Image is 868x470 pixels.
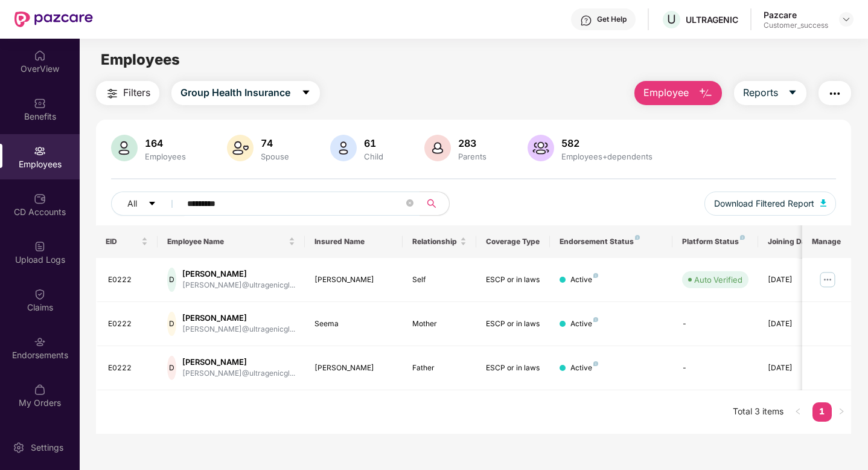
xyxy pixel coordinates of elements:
div: Active [570,318,598,330]
div: ESCP or in laws [486,274,540,286]
div: ESCP or in laws [486,318,540,330]
div: Active [570,362,598,374]
div: E0222 [108,318,148,330]
div: Father [412,362,467,374]
th: Joining Date [758,225,832,258]
th: EID [96,225,158,258]
img: svg+xml;base64,PHN2ZyB4bWxucz0iaHR0cDovL3d3dy53My5vcmcvMjAwMC9zdmciIHdpZHRoPSI4IiBoZWlnaHQ9IjgiIH... [635,235,640,240]
span: EID [106,237,139,246]
img: svg+xml;base64,PHN2ZyB4bWxucz0iaHR0cDovL3d3dy53My5vcmcvMjAwMC9zdmciIHdpZHRoPSI4IiBoZWlnaHQ9IjgiIH... [593,273,598,278]
div: [PERSON_NAME] [182,356,295,368]
img: svg+xml;base64,PHN2ZyB4bWxucz0iaHR0cDovL3d3dy53My5vcmcvMjAwMC9zdmciIHdpZHRoPSI4IiBoZWlnaHQ9IjgiIH... [593,317,598,322]
span: left [794,408,802,415]
div: Parents [456,152,489,161]
div: D [167,312,176,336]
img: svg+xml;base64,PHN2ZyB4bWxucz0iaHR0cDovL3d3dy53My5vcmcvMjAwMC9zdmciIHdpZHRoPSI4IiBoZWlnaHQ9IjgiIH... [593,361,598,366]
span: search [420,199,443,208]
li: 1 [812,402,832,422]
div: Employees+dependents [559,152,655,161]
button: Allcaret-down [111,192,185,216]
div: Customer_success [764,21,828,30]
img: svg+xml;base64,PHN2ZyB4bWxucz0iaHR0cDovL3d3dy53My5vcmcvMjAwMC9zdmciIHhtbG5zOnhsaW5rPSJodHRwOi8vd3... [227,135,254,161]
button: Download Filtered Report [704,192,836,216]
div: [PERSON_NAME] [182,268,295,280]
img: svg+xml;base64,PHN2ZyBpZD0iRW5kb3JzZW1lbnRzIiB4bWxucz0iaHR0cDovL3d3dy53My5vcmcvMjAwMC9zdmciIHdpZH... [34,336,46,348]
span: Group Health Insurance [180,85,290,100]
div: Mother [412,318,467,330]
div: Pazcare [764,9,828,21]
img: svg+xml;base64,PHN2ZyB4bWxucz0iaHR0cDovL3d3dy53My5vcmcvMjAwMC9zdmciIHhtbG5zOnhsaW5rPSJodHRwOi8vd3... [528,135,554,161]
img: svg+xml;base64,PHN2ZyBpZD0iU2V0dGluZy0yMHgyMCIgeG1sbnM9Imh0dHA6Ly93d3cudzMub3JnLzIwMDAvc3ZnIiB3aW... [13,442,25,454]
div: D [167,356,176,380]
span: All [127,197,137,210]
a: 1 [812,402,832,420]
div: Settings [27,442,67,454]
div: Employees [142,152,188,161]
th: Manage [802,225,851,258]
img: svg+xml;base64,PHN2ZyBpZD0iVXBsb2FkX0xvZ3MiIGRhdGEtbmFtZT0iVXBsb2FkIExvZ3MiIHhtbG5zPSJodHRwOi8vd3... [34,240,46,253]
img: svg+xml;base64,PHN2ZyB4bWxucz0iaHR0cDovL3d3dy53My5vcmcvMjAwMC9zdmciIHhtbG5zOnhsaW5rPSJodHRwOi8vd3... [820,199,826,207]
div: Seema [314,318,394,330]
button: Reportscaret-down [734,81,806,105]
th: Relationship [403,225,476,258]
div: [DATE] [768,318,822,330]
div: 283 [456,137,489,149]
img: svg+xml;base64,PHN2ZyBpZD0iRHJvcGRvd24tMzJ4MzIiIHhtbG5zPSJodHRwOi8vd3d3LnczLm9yZy8yMDAwL3N2ZyIgd2... [841,14,851,24]
span: right [838,408,845,415]
span: caret-down [301,88,311,98]
span: Employee [643,85,689,100]
span: caret-down [148,199,156,209]
img: svg+xml;base64,PHN2ZyB4bWxucz0iaHR0cDovL3d3dy53My5vcmcvMjAwMC9zdmciIHdpZHRoPSI4IiBoZWlnaHQ9IjgiIH... [740,235,745,240]
li: Previous Page [788,402,808,422]
span: Reports [743,85,778,100]
div: ULTRAGENIC [686,14,738,25]
div: [PERSON_NAME]@ultragenicgl... [182,280,295,291]
div: [PERSON_NAME] [182,312,295,324]
img: svg+xml;base64,PHN2ZyB4bWxucz0iaHR0cDovL3d3dy53My5vcmcvMjAwMC9zdmciIHhtbG5zOnhsaW5rPSJodHRwOi8vd3... [330,135,357,161]
div: ESCP or in laws [486,362,540,374]
div: Active [570,274,598,286]
div: Self [412,274,467,286]
img: svg+xml;base64,PHN2ZyB4bWxucz0iaHR0cDovL3d3dy53My5vcmcvMjAwMC9zdmciIHhtbG5zOnhsaW5rPSJodHRwOi8vd3... [698,86,713,101]
img: svg+xml;base64,PHN2ZyBpZD0iSG9tZSIgeG1sbnM9Imh0dHA6Ly93d3cudzMub3JnLzIwMDAvc3ZnIiB3aWR0aD0iMjAiIG... [34,50,46,62]
span: close-circle [406,198,413,210]
div: 164 [142,137,188,149]
div: Child [362,152,386,161]
img: svg+xml;base64,PHN2ZyBpZD0iQ0RfQWNjb3VudHMiIGRhdGEtbmFtZT0iQ0QgQWNjb3VudHMiIHhtbG5zPSJodHRwOi8vd3... [34,193,46,205]
button: Filters [96,81,159,105]
img: svg+xml;base64,PHN2ZyB4bWxucz0iaHR0cDovL3d3dy53My5vcmcvMjAwMC9zdmciIHhtbG5zOnhsaW5rPSJodHRwOi8vd3... [424,135,451,161]
img: manageButton [818,270,837,289]
td: - [672,346,758,390]
span: U [667,12,676,27]
span: Filters [123,85,150,100]
div: Endorsement Status [560,237,663,246]
div: Get Help [597,14,627,24]
div: [DATE] [768,274,822,286]
span: Employee Name [167,237,286,246]
div: 74 [258,137,292,149]
li: Total 3 items [733,402,783,422]
div: [PERSON_NAME] [314,362,394,374]
span: caret-down [788,88,797,98]
div: [PERSON_NAME] [314,274,394,286]
span: close-circle [406,199,413,207]
div: 61 [362,137,386,149]
button: search [420,192,450,216]
img: svg+xml;base64,PHN2ZyB4bWxucz0iaHR0cDovL3d3dy53My5vcmcvMjAwMC9zdmciIHdpZHRoPSIyNCIgaGVpZ2h0PSIyNC... [828,86,842,101]
div: D [167,268,176,292]
img: svg+xml;base64,PHN2ZyB4bWxucz0iaHR0cDovL3d3dy53My5vcmcvMjAwMC9zdmciIHhtbG5zOnhsaW5rPSJodHRwOi8vd3... [111,135,138,161]
div: E0222 [108,362,148,374]
img: svg+xml;base64,PHN2ZyBpZD0iSGVscC0zMngzMiIgeG1sbnM9Imh0dHA6Ly93d3cudzMub3JnLzIwMDAvc3ZnIiB3aWR0aD... [580,14,592,27]
div: Spouse [258,152,292,161]
span: Relationship [412,237,458,246]
button: Employee [634,81,722,105]
button: Group Health Insurancecaret-down [171,81,320,105]
img: New Pazcare Logo [14,11,93,27]
td: - [672,302,758,346]
span: Employees [101,51,180,68]
th: Insured Name [305,225,403,258]
th: Coverage Type [476,225,550,258]
img: svg+xml;base64,PHN2ZyBpZD0iQ2xhaW0iIHhtbG5zPSJodHRwOi8vd3d3LnczLm9yZy8yMDAwL3N2ZyIgd2lkdGg9IjIwIi... [34,288,46,300]
button: right [832,402,851,422]
div: [PERSON_NAME]@ultragenicgl... [182,368,295,379]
